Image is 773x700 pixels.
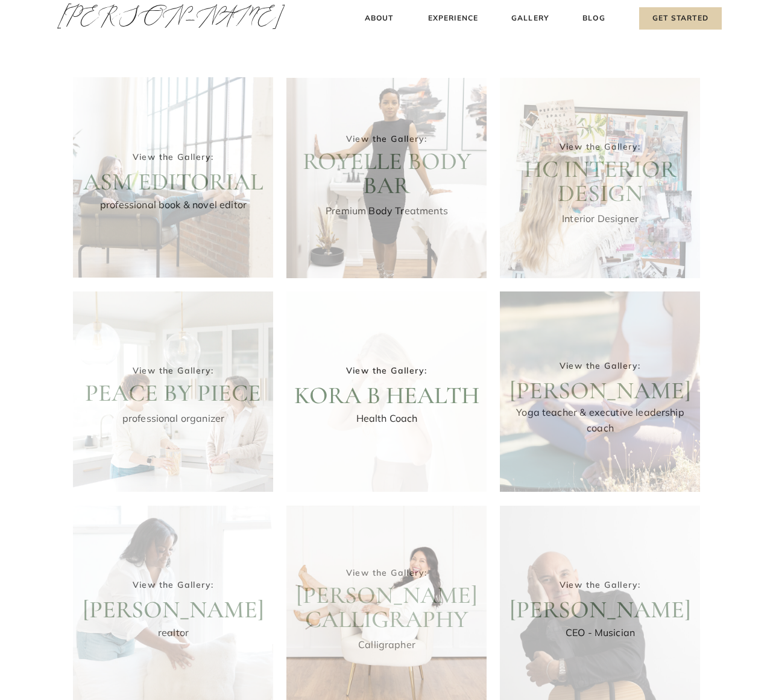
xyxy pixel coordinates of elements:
a: Gallery [510,12,551,25]
a: About [361,12,397,25]
a: Get Started [639,7,722,30]
a: Experience [426,12,480,25]
a: Blog [580,12,608,25]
